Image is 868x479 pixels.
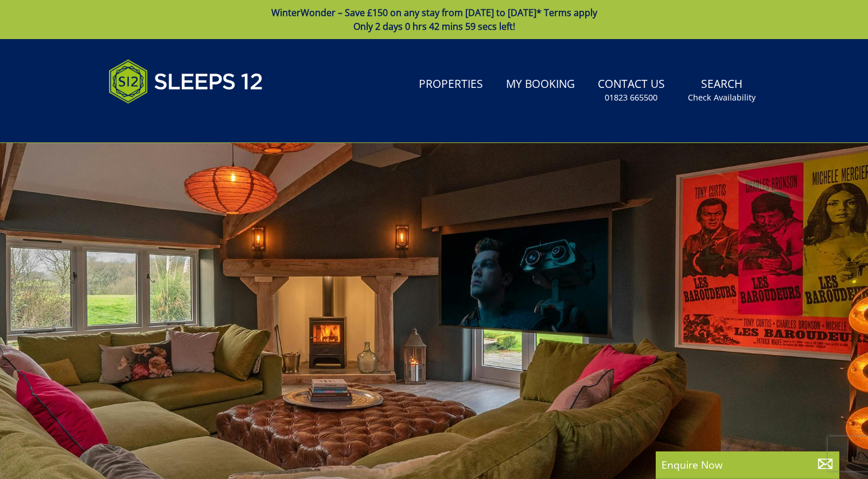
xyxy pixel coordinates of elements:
[103,117,223,127] iframe: Customer reviews powered by Trustpilot
[501,72,579,98] a: My Booking
[661,457,834,472] p: Enquire Now
[688,92,756,103] small: Check Availability
[683,72,760,109] a: SearchCheck Availability
[605,92,657,103] small: 01823 665500
[593,72,670,109] a: Contact Us01823 665500
[108,53,263,110] img: Sleeps 12
[414,72,488,98] a: Properties
[353,20,515,33] span: Only 2 days 0 hrs 42 mins 59 secs left!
